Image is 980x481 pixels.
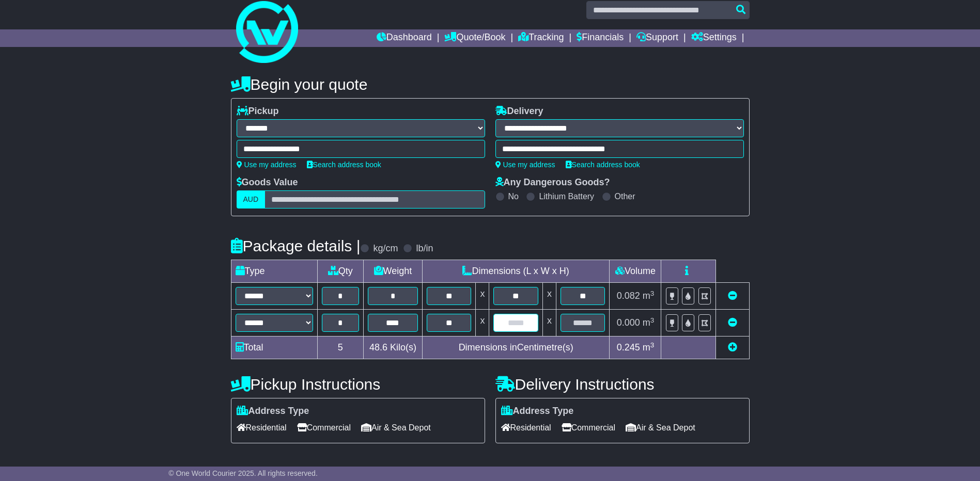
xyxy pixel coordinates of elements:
[307,161,381,169] a: Search address book
[237,190,266,209] label: AUD
[610,260,661,283] td: Volume
[237,406,309,417] label: Address Type
[650,316,655,324] sup: 3
[237,420,287,436] span: Residential
[237,106,279,117] label: Pickup
[495,376,750,393] h4: Delivery Instructions
[495,106,543,117] label: Delivery
[476,283,489,310] td: x
[231,376,485,393] h4: Pickup Instructions
[237,161,297,169] a: Use my address
[728,342,737,352] a: Add new item
[297,420,351,436] span: Commercial
[501,420,551,436] span: Residential
[422,260,610,283] td: Dimensions (L x W x H)
[643,317,655,328] span: m
[317,336,363,359] td: 5
[231,260,317,283] td: Type
[416,243,433,254] label: lb/in
[643,291,655,301] span: m
[539,191,594,201] label: Lithium Battery
[237,177,298,188] label: Goods Value
[728,317,737,328] a: Remove this item
[650,341,655,349] sup: 3
[363,336,422,359] td: Kilo(s)
[377,29,432,47] a: Dashboard
[495,177,610,188] label: Any Dangerous Goods?
[626,420,695,436] span: Air & Sea Depot
[566,161,640,169] a: Search address book
[636,29,678,47] a: Support
[231,237,361,254] h4: Package details |
[617,342,640,352] span: 0.245
[617,317,640,328] span: 0.000
[691,29,737,47] a: Settings
[615,191,635,201] label: Other
[373,243,398,254] label: kg/cm
[542,283,556,310] td: x
[317,260,363,283] td: Qty
[495,161,555,169] a: Use my address
[501,406,574,417] label: Address Type
[577,29,624,47] a: Financials
[168,469,318,477] span: © One World Courier 2025. All rights reserved.
[728,291,737,301] a: Remove this item
[562,420,615,436] span: Commercial
[369,342,387,352] span: 48.6
[422,336,610,359] td: Dimensions in Centimetre(s)
[542,310,556,336] td: x
[363,260,422,283] td: Weight
[643,342,655,352] span: m
[617,291,640,301] span: 0.082
[518,29,564,47] a: Tracking
[508,191,519,201] label: No
[231,336,317,359] td: Total
[444,29,505,47] a: Quote/Book
[650,290,655,297] sup: 3
[361,420,431,436] span: Air & Sea Depot
[476,310,489,336] td: x
[231,76,750,93] h4: Begin your quote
